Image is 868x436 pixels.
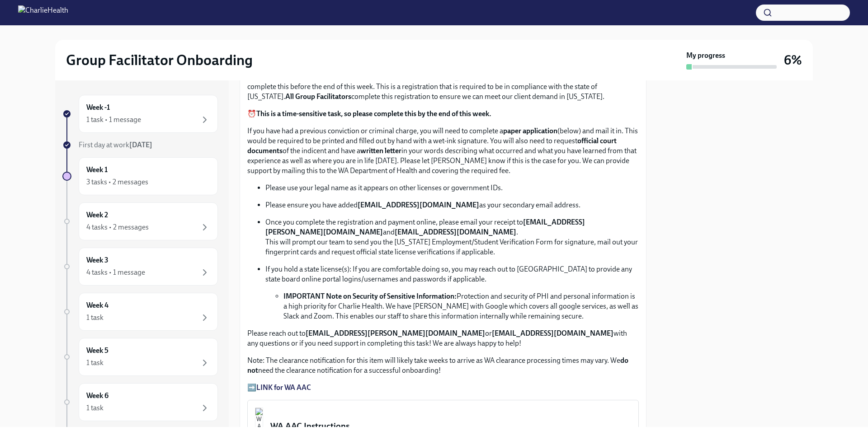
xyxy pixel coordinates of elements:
[18,5,68,20] img: CharlieHealth
[247,328,639,348] p: Please reach out to or with any questions or if you need support in completing this task! We are ...
[247,356,628,375] strong: do not
[62,248,218,286] a: Week 34 tasks • 1 message
[86,255,108,265] h6: Week 3
[62,95,218,133] a: Week -11 task • 1 message
[265,264,639,284] p: If you hold a state license(s): If you are comfortable doing so, you may reach out to [GEOGRAPHIC...
[86,403,104,413] div: 1 task
[86,346,108,356] h6: Week 5
[265,183,639,193] p: Please use your legal name as it appears on other licenses or government IDs.
[247,72,639,102] p: Below are the step by step instructions on how to complete your [US_STATE] Agency Affiliated Coun...
[686,51,725,61] strong: My progress
[86,267,145,277] div: 4 tasks • 1 message
[283,292,457,300] strong: IMPORTANT Note on Security of Sensitive Information:
[86,210,108,220] h6: Week 2
[62,338,218,376] a: Week 51 task
[86,177,148,187] div: 3 tasks • 2 messages
[306,329,485,338] strong: [EMAIL_ADDRESS][PERSON_NAME][DOMAIN_NAME]
[256,383,311,392] a: LINK for WA AAC
[62,157,218,195] a: Week 13 tasks • 2 messages
[283,291,639,321] li: Protection and security of PHI and personal information is a high priority for Charlie Health. We...
[86,222,149,232] div: 4 tasks • 2 messages
[247,126,639,176] p: If you have had a previous conviction or criminal charge, you will need to complete a (below) and...
[86,358,104,368] div: 1 task
[79,141,152,149] span: First day at work
[492,329,613,338] strong: [EMAIL_ADDRESS][DOMAIN_NAME]
[270,420,631,432] div: WA AAC Instructions
[129,141,152,149] strong: [DATE]
[265,200,639,210] p: Please ensure you have added as your secondary email address.
[86,300,108,310] h6: Week 4
[247,109,639,119] p: ⏰
[784,52,802,68] h3: 6%
[62,383,218,421] a: Week 61 task
[503,127,557,135] strong: paper application
[265,217,639,257] p: Once you complete the registration and payment online, please email your receipt to and . This wi...
[285,92,351,101] strong: All Group Facilitators
[66,51,253,69] h2: Group Facilitator Onboarding
[256,109,491,118] strong: This is a time-sensitive task, so please complete this by the end of this week.
[360,146,401,155] strong: written letter
[86,115,141,125] div: 1 task • 1 message
[86,103,110,113] h6: Week -1
[265,218,585,236] strong: [EMAIL_ADDRESS][PERSON_NAME][DOMAIN_NAME]
[86,313,104,323] div: 1 task
[395,228,516,236] strong: [EMAIL_ADDRESS][DOMAIN_NAME]
[247,383,639,393] p: ➡️
[62,202,218,240] a: Week 24 tasks • 2 messages
[62,293,218,331] a: Week 41 task
[247,356,639,375] p: Note: The clearance notification for this item will likely take weeks to arrive as WA clearance p...
[62,140,218,150] a: First day at work[DATE]
[358,201,479,209] strong: [EMAIL_ADDRESS][DOMAIN_NAME]
[86,165,108,175] h6: Week 1
[247,136,617,155] strong: official court documents
[86,391,108,401] h6: Week 6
